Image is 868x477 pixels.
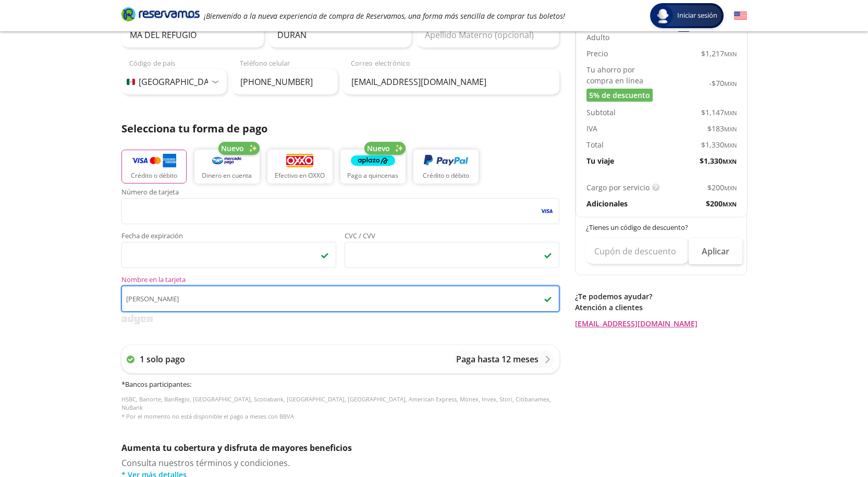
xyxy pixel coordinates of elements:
[586,139,604,150] p: Total
[140,353,185,365] p: 1 solo pago
[267,150,333,184] button: Efectivo en OXXO
[121,6,200,25] a: Brand Logo
[121,395,559,421] p: HSBC, Banorte, BanRegio, [GEOGRAPHIC_DATA], Scotiabank, [GEOGRAPHIC_DATA], [GEOGRAPHIC_DATA], Ame...
[202,171,252,180] p: Dinero en cuenta
[700,155,737,166] span: $ 1,330
[707,182,737,193] span: $ 200
[121,442,559,454] p: Aumenta tu cobertura y disfruta de mayores beneficios
[367,143,390,154] span: Nuevo
[126,201,555,221] iframe: Iframe del número de tarjeta asegurada
[724,50,737,58] small: MXN
[673,10,722,21] span: Iniciar sesión
[586,107,616,118] p: Subtotal
[121,189,559,198] span: Número de tarjeta
[544,251,552,259] img: checkmark
[540,206,554,216] img: visa
[724,141,737,149] small: MXN
[586,223,737,233] p: ¿Tienes un código de descuento?
[589,90,650,101] span: 5% de descuento
[269,22,411,48] input: Apellido Paterno
[575,318,747,329] a: [EMAIL_ADDRESS][DOMAIN_NAME]
[701,139,737,150] span: $ 1,330
[706,198,737,209] span: $ 200
[121,121,559,137] p: Selecciona tu forma de pago
[586,48,608,59] p: Precio
[121,314,153,324] img: svg+xml;base64,PD94bWwgdmVyc2lvbj0iMS4wIiBlbmNvZGluZz0iVVRGLTgiPz4KPHN2ZyB3aWR0aD0iMzk2cHgiIGhlaW...
[121,150,187,184] button: Crédito o débito
[345,233,559,242] span: CVC / CVV
[423,171,469,180] p: Crédito o débito
[724,125,737,133] small: MXN
[575,291,747,302] p: ¿Te podemos ayudar?
[126,245,332,265] iframe: Iframe de la fecha de caducidad de la tarjeta asegurada
[121,412,294,420] span: * Por el momento no está disponible el pago a meses con BBVA
[701,48,737,59] span: $ 1,217
[724,184,737,192] small: MXN
[724,80,737,88] small: MXN
[586,238,689,264] input: Cupón de descuento
[349,245,555,265] iframe: Iframe del código de seguridad de la tarjeta asegurada
[121,380,559,390] h6: * Bancos participantes :
[417,22,559,48] input: Apellido Materno (opcional)
[121,22,264,48] input: Nombre (s)
[575,302,747,313] p: Atención a clientes
[724,109,737,117] small: MXN
[707,123,737,134] span: $ 183
[586,198,628,209] p: Adicionales
[586,182,650,193] p: Cargo por servicio
[544,295,552,303] img: checkmark
[701,107,737,118] span: $ 1,147
[723,157,737,165] small: MXN
[586,123,597,134] p: IVA
[347,171,398,180] p: Pago a quincenas
[204,11,565,21] em: ¡Bienvenido a la nueva experiencia de compra de Reservamos, una forma más sencilla de comprar tus...
[586,32,609,43] span: Adulto
[232,69,338,95] input: Teléfono celular
[127,79,135,85] img: MX
[275,171,325,180] p: Efectivo en OXXO
[734,9,747,22] button: English
[586,155,614,166] p: Tu viaje
[131,171,177,180] p: Crédito o débito
[194,150,260,184] button: Dinero en cuenta
[340,150,406,184] button: Pago a quincenas
[689,238,742,264] button: Aplicar
[586,64,662,86] p: Tu ahorro por compra en línea
[709,78,737,89] span: -$ 70
[221,143,244,154] span: Nuevo
[121,233,336,242] span: Fecha de expiración
[723,200,737,208] small: MXN
[321,251,329,259] img: checkmark
[121,6,200,22] i: Brand Logo
[413,150,479,184] button: Crédito o débito
[343,69,559,95] input: Correo electrónico
[121,286,559,312] input: Nombre en la tarjetacheckmark
[121,276,559,286] span: Nombre en la tarjeta
[456,353,539,365] p: Paga hasta 12 meses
